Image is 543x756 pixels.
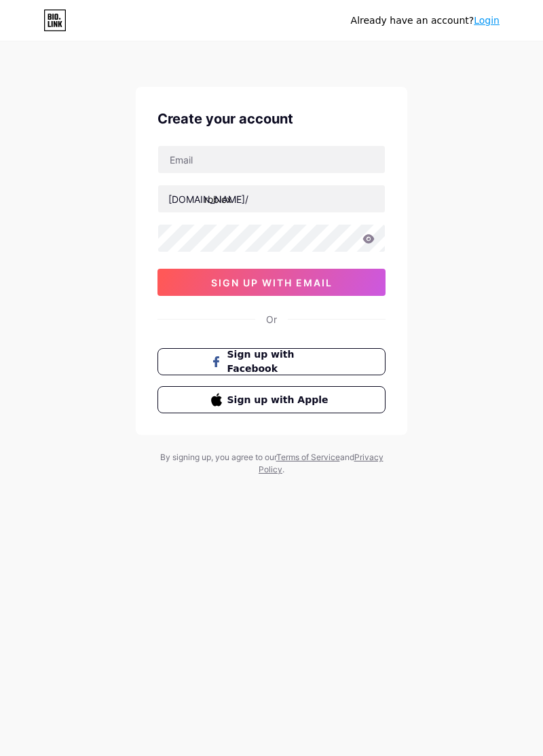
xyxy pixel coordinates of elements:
div: By signing up, you agree to our and . [156,451,387,476]
button: Sign up with Apple [157,386,386,413]
span: Sign up with Apple [227,393,333,407]
a: Login [474,15,500,26]
a: Terms of Service [276,452,340,462]
div: Create your account [157,109,386,129]
div: Already have an account? [351,14,500,28]
span: sign up with email [211,277,333,288]
input: username [158,185,385,212]
div: Or [266,312,277,326]
input: Email [158,146,385,173]
span: Sign up with Facebook [227,347,333,376]
div: [DOMAIN_NAME]/ [168,192,248,206]
button: Sign up with Facebook [157,348,386,375]
button: sign up with email [157,269,386,296]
